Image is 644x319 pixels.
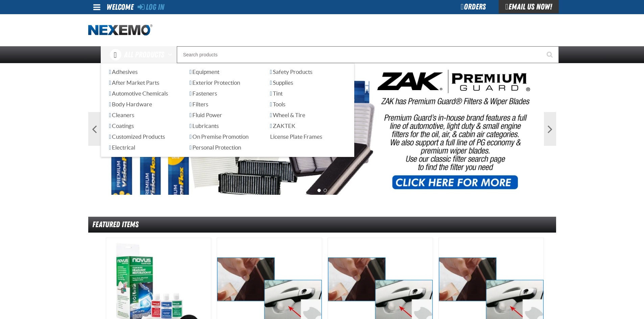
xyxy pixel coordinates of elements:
button: Open All Products pages [166,46,177,63]
span: Lubricants [190,123,219,129]
span: Cleaners [109,112,134,118]
span: Safety Products [270,69,312,75]
span: License Plate Frames [270,133,322,140]
button: Next [544,112,556,146]
span: Equipment [190,69,219,75]
span: Body Hardware [109,101,152,107]
span: Tools [270,101,285,107]
button: 2 of 2 [324,189,327,192]
span: Automotive Chemicals [109,90,168,97]
span: Fluid Power [190,112,222,118]
span: On Premise Promotion [190,133,248,140]
span: After Market Parts [109,79,159,86]
input: Search [177,46,559,63]
span: Filters [190,101,208,107]
span: Personal Protection [190,144,241,151]
button: 1 of 2 [317,189,321,192]
img: Nexemo logo [88,24,152,36]
button: Start Searching [542,46,559,63]
button: Previous [88,112,100,146]
span: Wheel & Tire [270,112,305,118]
span: Electrical [109,144,135,151]
span: All Products [124,49,164,61]
span: Adhesives [109,69,138,75]
span: Coatings [109,123,134,129]
span: Tint [270,90,283,97]
span: Exterior Protection [190,79,240,86]
span: Fasteners [190,90,217,97]
span: ZAKTEK [270,123,295,129]
a: Log In [138,2,164,12]
span: Supplies [270,79,293,86]
span: Customized Products [109,133,165,140]
div: Featured Items [88,217,556,233]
